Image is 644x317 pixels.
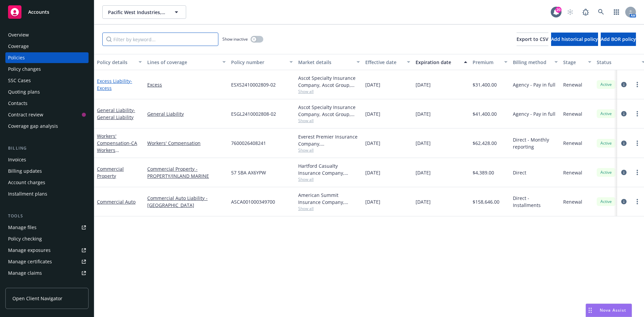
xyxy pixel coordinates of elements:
div: Status [597,59,638,66]
a: circleInformation [620,168,628,176]
button: Nova Assist [586,304,632,317]
span: Show all [298,206,360,211]
a: Workers' Compensation [97,133,137,160]
a: circleInformation [620,110,628,118]
a: Contacts [5,98,89,109]
span: ESXS2410002809-02 [231,81,276,88]
a: Policies [5,52,89,63]
span: Open Client Navigator [12,295,62,302]
span: Renewal [563,198,582,205]
span: Show inactive [222,36,248,42]
a: Manage claims [5,268,89,278]
button: Export to CSV [517,33,548,46]
a: Commercial Property - PROPERTY/INLAND MARINE [147,165,226,179]
div: Contract review [8,109,43,120]
a: Commercial Auto Liability - [GEOGRAPHIC_DATA] [147,195,226,209]
button: Add BOR policy [601,33,636,46]
a: Billing updates [5,166,89,176]
div: Manage claims [8,268,42,278]
div: Contacts [8,98,28,109]
a: Installment plans [5,189,89,199]
a: Contract review [5,109,89,120]
div: Policy changes [8,64,41,74]
span: $158,646.00 [473,198,499,205]
span: $41,400.00 [473,110,497,117]
span: Renewal [563,110,582,117]
button: Stage [560,54,594,70]
div: Billing updates [8,166,42,176]
span: Renewal [563,81,582,88]
span: Active [599,111,613,117]
span: Direct - Installments [513,195,558,209]
span: Direct [513,169,526,176]
button: Market details [296,54,363,70]
span: Agency - Pay in full [513,81,555,88]
div: Manage exposures [8,245,51,256]
a: more [633,168,641,176]
span: Renewal [563,169,582,176]
div: Market details [298,59,353,66]
a: Overview [5,30,89,40]
div: Expiration date [416,59,460,66]
button: Add historical policy [551,33,598,46]
a: Quoting plans [5,87,89,97]
a: Manage exposures [5,245,89,256]
span: Nova Assist [600,307,626,313]
span: ASCA001000349700 [231,198,275,205]
a: more [633,81,641,89]
span: Active [599,199,613,205]
div: Everest Premier Insurance Company, [GEOGRAPHIC_DATA] [298,133,360,147]
span: Add BOR policy [601,36,636,42]
span: $4,389.00 [473,169,494,176]
button: Billing method [510,54,560,70]
input: Filter by keyword... [102,33,218,46]
button: Expiration date [413,54,470,70]
div: Account charges [8,177,45,188]
div: Billing [5,145,89,152]
a: Commercial Property [97,166,124,179]
div: Lines of coverage [147,59,218,66]
a: General Liability [97,107,135,120]
a: Policy checking [5,233,89,244]
a: Switch app [610,5,623,19]
a: Search [594,5,608,19]
span: [DATE] [416,81,431,88]
button: Policy details [94,54,145,70]
div: Manage files [8,222,37,233]
div: Policies [8,52,25,63]
button: Lines of coverage [145,54,228,70]
span: Show all [298,89,360,94]
a: General Liability [147,110,226,117]
div: Overview [8,30,29,40]
span: [DATE] [416,110,431,117]
div: Installment plans [8,189,47,199]
span: Active [599,82,613,88]
button: Effective date [363,54,413,70]
a: Excess [147,81,226,88]
div: Policy checking [8,233,42,244]
div: Invoices [8,154,26,165]
div: Stage [563,59,584,66]
a: Manage certificates [5,256,89,267]
span: Accounts [28,9,49,15]
div: Quoting plans [8,87,40,97]
a: Coverage gap analysis [5,121,89,131]
a: Excess Liability [97,78,132,91]
button: Policy number [228,54,296,70]
div: Billing method [513,59,550,66]
span: Show all [298,147,360,153]
span: [DATE] [365,81,380,88]
div: American Summit Insurance Company, Summit Specialty Insurance Company, Gorst and Compass [298,192,360,206]
div: Ascot Specialty Insurance Company, Ascot Group, Amwins [298,104,360,118]
a: circleInformation [620,81,628,89]
div: Effective date [365,59,403,66]
a: more [633,110,641,118]
div: Drag to move [586,304,594,317]
a: SSC Cases [5,75,89,86]
span: Show all [298,118,360,123]
div: Policy details [97,59,135,66]
div: 20 [555,7,561,13]
div: Ascot Specialty Insurance Company, Ascot Group, Amwins [298,74,360,89]
a: Report a Bug [579,5,592,19]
